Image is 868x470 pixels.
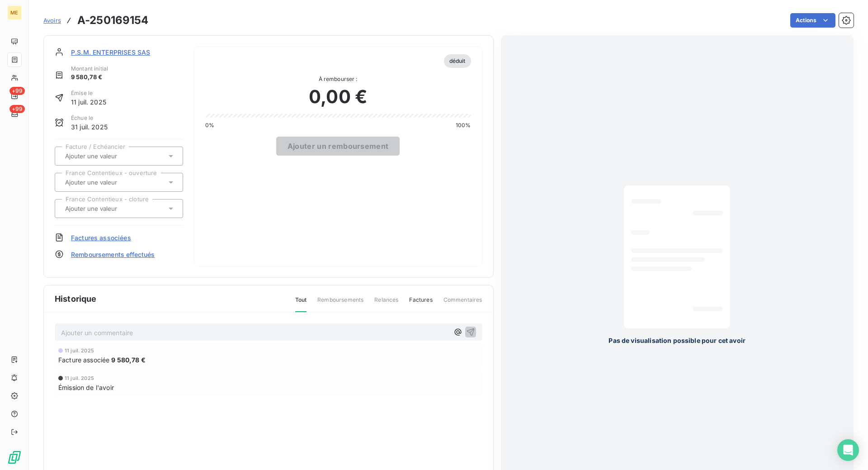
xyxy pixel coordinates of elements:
span: Échue le [71,114,108,122]
span: À rembourser : [205,75,471,83]
button: Actions [790,13,835,28]
button: Ajouter un remboursement [276,137,400,156]
span: Pas de visualisation possible pour cet avoir [609,336,745,345]
span: 11 juil. 2025 [65,348,94,353]
h3: A-250169154 [77,12,149,28]
span: 11 juil. 2025 [65,375,94,381]
span: 11 juil. 2025 [71,97,106,107]
span: Émission de l'avoir [58,383,114,392]
span: Facture associée [58,355,109,365]
span: +99 [9,105,25,113]
span: 100% [456,121,471,129]
span: Relances [374,296,398,311]
span: Émise le [71,89,106,97]
input: Ajouter une valeur [64,204,155,213]
input: Ajouter une valeur [64,152,155,160]
div: Open Intercom Messenger [837,439,859,461]
span: Avoirs [43,17,61,24]
span: Factures associées [71,233,131,242]
a: Avoirs [43,16,61,25]
span: 0,00 € [309,83,367,110]
span: Commentaires [443,296,482,311]
span: 0% [205,121,214,129]
input: Ajouter une valeur [64,178,155,186]
span: 31 juil. 2025 [71,122,108,132]
span: Tout [295,296,307,312]
span: Factures [409,296,432,311]
span: Historique [55,293,97,305]
span: 9 580,78 € [111,355,146,365]
span: Remboursements [317,296,363,311]
span: Remboursements effectués [71,250,155,259]
span: 9 580,78 € [71,73,108,82]
span: Montant initial [71,65,108,73]
img: Logo LeanPay [7,450,22,465]
span: P.S.M. ENTERPRISES SAS [71,47,150,57]
span: déduit [444,54,471,68]
span: +99 [9,87,25,95]
div: ME [7,5,22,20]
